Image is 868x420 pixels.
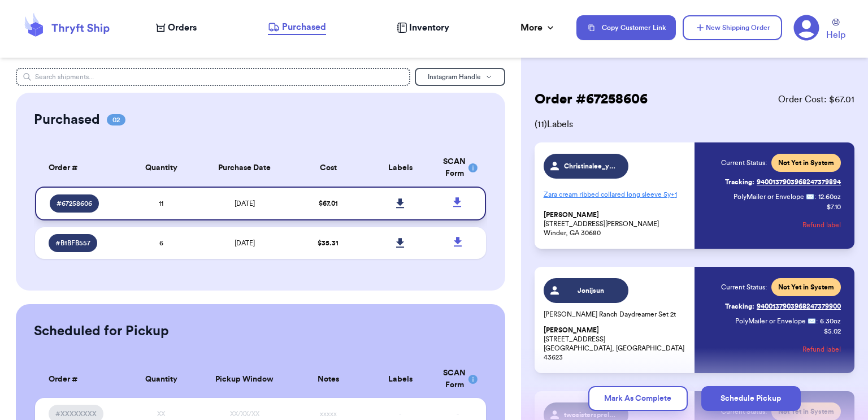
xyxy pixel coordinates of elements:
[725,302,754,311] span: Tracking:
[159,200,163,207] span: 11
[57,199,92,208] span: # 67258606
[364,149,436,187] th: Labels
[544,326,688,362] p: [STREET_ADDRESS] [GEOGRAPHIC_DATA], [GEOGRAPHIC_DATA] 43623
[168,21,197,34] span: Orders
[35,149,125,187] th: Order #
[535,118,854,131] span: ( 11 ) Labels
[399,410,401,417] span: -
[816,317,818,326] span: :
[409,21,449,34] span: Inventory
[802,213,841,237] button: Refund label
[230,410,259,417] span: XX/XX/XX
[34,322,169,340] h2: Scheduled for Pickup
[564,286,618,295] span: Jonijsun
[125,361,197,398] th: Quantity
[735,318,816,324] span: PolyMailer or Envelope ✉️
[457,410,459,417] span: -
[268,20,326,35] a: Purchased
[564,162,618,171] span: Christinalee_yang
[34,111,100,129] h2: Purchased
[55,239,90,248] span: # B1BFB557
[544,185,688,203] p: Zara cream ribbed collared long sleeve 5y
[725,177,754,187] span: Tracking:
[734,193,814,200] span: PolyMailer or Envelope ✉️
[721,158,767,167] span: Current Status:
[778,158,834,167] span: Not Yet in System
[671,191,677,198] span: + 1
[156,21,197,34] a: Orders
[544,326,599,335] span: [PERSON_NAME]
[814,192,816,201] span: :
[725,173,841,191] a: Tracking:9400137903968247379894
[292,149,364,187] th: Cost
[318,240,338,246] span: $ 35.31
[16,68,410,86] input: Search shipments...
[55,409,97,418] span: #XXXXXXXX
[107,114,125,125] span: 02
[701,386,801,411] button: Schedule Pickup
[235,240,255,246] span: [DATE]
[292,361,364,398] th: Notes
[826,28,845,42] span: Help
[588,386,688,411] button: Mark As Complete
[415,68,505,86] button: Instagram Handle
[364,361,436,398] th: Labels
[443,156,472,180] div: SCAN Form
[282,20,326,34] span: Purchased
[520,21,556,34] div: More
[683,15,782,40] button: New Shipping Order
[235,200,255,207] span: [DATE]
[778,93,854,106] span: Order Cost: $ 67.01
[826,19,845,42] a: Help
[319,200,338,207] span: $ 67.01
[443,367,472,391] div: SCAN Form
[320,410,337,417] span: xxxxx
[157,410,165,417] span: XX
[544,210,688,237] p: [STREET_ADDRESS][PERSON_NAME] Winder, GA 30680
[576,15,676,40] button: Copy Customer Link
[35,361,125,398] th: Order #
[725,297,841,315] a: Tracking:9400137903968247379900
[428,73,481,80] span: Instagram Handle
[197,361,292,398] th: Pickup Window
[721,283,767,292] span: Current Status:
[802,337,841,362] button: Refund label
[159,240,163,246] span: 6
[397,21,449,34] a: Inventory
[544,211,599,219] span: [PERSON_NAME]
[824,327,841,336] p: $ 5.02
[827,202,841,211] p: $ 7.10
[820,317,841,326] span: 6.30 oz
[544,310,688,319] p: [PERSON_NAME] Ranch Daydreamer Set 2t
[818,192,841,201] span: 12.60 oz
[197,149,292,187] th: Purchase Date
[125,149,197,187] th: Quantity
[535,90,648,109] h2: Order # 67258606
[778,283,834,292] span: Not Yet in System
